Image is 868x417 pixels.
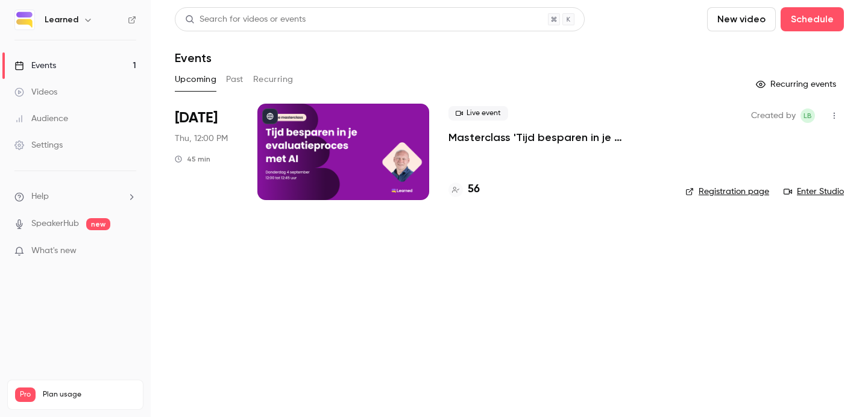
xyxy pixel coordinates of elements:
img: Learned [15,10,34,30]
h6: Learned [45,14,78,26]
li: help-dropdown-opener [14,190,136,203]
span: Help [31,190,49,203]
div: Search for videos or events [185,13,306,26]
div: Events [14,60,56,72]
a: 56 [448,181,480,198]
div: Settings [14,139,63,151]
iframe: Noticeable Trigger [122,246,136,257]
a: Masterclass 'Tijd besparen in je evaluatieproces met AI' [448,130,666,145]
span: Plan usage [43,390,136,400]
span: Created by [751,108,796,123]
button: Recurring events [750,75,844,94]
h4: 56 [468,181,480,198]
span: What's new [31,245,77,257]
button: Schedule [781,7,844,31]
button: Recurring [253,70,294,89]
span: LB [804,108,812,123]
span: Thu, 12:00 PM [175,133,228,145]
div: 45 min [175,154,210,164]
button: Past [226,70,244,89]
span: Live event [448,106,508,121]
button: Upcoming [175,70,216,89]
h1: Events [175,51,212,65]
div: Videos [14,86,57,98]
span: new [86,218,110,230]
span: [DATE] [175,108,218,128]
a: SpeakerHub [31,218,79,230]
a: Enter Studio [784,186,844,198]
div: Audience [14,113,68,125]
span: Pro [15,387,36,402]
span: Lisanne Buisman [800,108,815,123]
a: Registration page [685,186,769,198]
button: New video [707,7,776,31]
div: Sep 4 Thu, 12:00 PM (Europe/Amsterdam) [175,104,238,200]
